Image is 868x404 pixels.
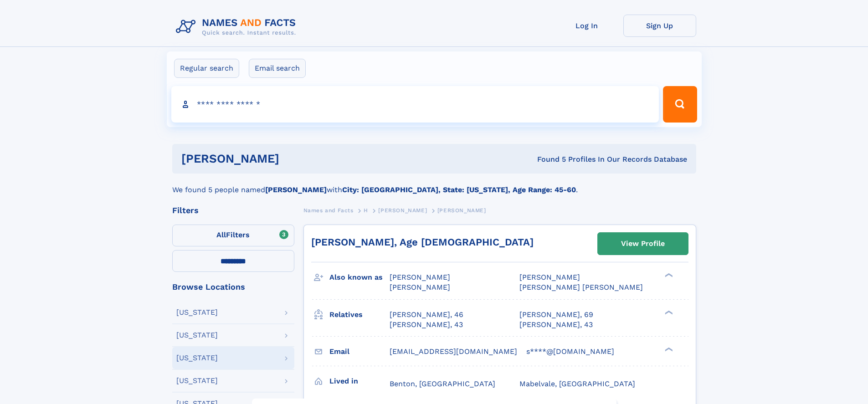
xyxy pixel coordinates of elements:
[378,205,427,216] a: [PERSON_NAME]
[390,283,450,291] span: [PERSON_NAME]
[663,346,673,352] div: ❯
[176,377,218,384] div: [US_STATE]
[390,320,463,330] a: [PERSON_NAME], 43
[311,236,534,248] a: [PERSON_NAME], Age [DEMOGRAPHIC_DATA]
[408,154,687,164] div: Found 5 Profiles In Our Records Database
[519,379,635,388] span: Mabelvale, [GEOGRAPHIC_DATA]
[598,233,688,255] a: View Profile
[329,373,390,389] h3: Lived in
[437,207,486,214] span: [PERSON_NAME]
[663,86,697,123] button: Search Button
[176,354,218,362] div: [US_STATE]
[621,233,665,254] div: View Profile
[171,86,659,123] input: search input
[265,185,327,194] b: [PERSON_NAME]
[329,270,390,285] h3: Also known as
[390,379,495,388] span: Benton, [GEOGRAPHIC_DATA]
[663,309,673,315] div: ❯
[623,15,696,37] a: Sign Up
[390,347,517,356] span: [EMAIL_ADDRESS][DOMAIN_NAME]
[550,15,623,37] a: Log In
[329,307,390,322] h3: Relatives
[176,309,218,316] div: [US_STATE]
[342,185,576,194] b: City: [GEOGRAPHIC_DATA], State: [US_STATE], Age Range: 45-60
[519,273,580,281] span: [PERSON_NAME]
[303,205,354,216] a: Names and Facts
[172,174,696,195] div: We found 5 people named with .
[249,59,306,78] label: Email search
[176,332,218,339] div: [US_STATE]
[364,205,368,216] a: H
[390,273,450,281] span: [PERSON_NAME]
[663,272,673,278] div: ❯
[329,344,390,359] h3: Email
[519,283,643,291] span: [PERSON_NAME] [PERSON_NAME]
[174,59,239,78] label: Regular search
[172,225,294,246] label: Filters
[519,310,593,320] a: [PERSON_NAME], 69
[216,230,226,239] span: All
[378,207,427,214] span: [PERSON_NAME]
[172,15,303,39] img: Logo Names and Facts
[519,320,593,330] a: [PERSON_NAME], 43
[181,153,408,164] h1: [PERSON_NAME]
[172,283,294,291] div: Browse Locations
[364,207,368,214] span: H
[172,206,294,215] div: Filters
[390,310,463,320] a: [PERSON_NAME], 46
